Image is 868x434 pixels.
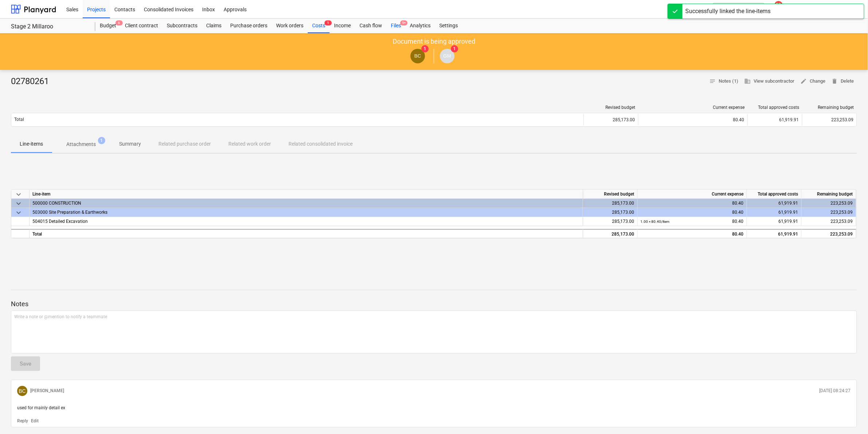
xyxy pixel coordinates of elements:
[583,208,638,217] div: 285,173.00
[386,19,405,33] div: Files
[745,77,795,86] span: View subcontractor
[802,190,856,199] div: Remaining budget
[202,19,226,33] a: Claims
[820,388,851,394] p: [DATE] 08:24:27
[641,230,744,239] div: 80.40
[641,208,744,217] div: 80.40
[32,208,580,217] div: 503000 Site Preparation & Earthworks
[742,76,798,87] button: View subcontractor
[583,190,638,199] div: Revised budget
[802,208,856,217] div: 223,253.09
[14,199,23,208] span: keyboard_arrow_down
[20,140,43,148] p: Line-items
[801,78,807,84] span: edit
[641,220,670,224] small: 1.00 × 80.40 / item
[162,19,202,33] a: Subcontracts
[710,77,739,86] span: Notes (1)
[226,19,272,33] a: Purchase orders
[272,19,308,33] a: Work orders
[747,114,802,126] div: 61,919.91
[11,76,55,87] div: 02780261
[583,199,638,208] div: 285,173.00
[17,418,28,424] button: Reply
[747,190,802,199] div: Total approved costs
[801,77,826,86] span: Change
[707,76,742,87] button: Notes (1)
[829,76,857,87] button: Delete
[30,190,583,199] div: Line-item
[440,49,455,63] div: Geoff Morley
[421,45,429,52] span: 1
[779,219,798,224] span: 61,919.91
[11,300,857,308] p: Notes
[11,23,87,31] div: Stage 2 Millaroo
[17,405,65,410] span: used for mainly detail ex
[405,19,435,33] a: Analytics
[751,105,800,110] div: Total approved costs
[710,78,716,84] span: notes
[832,77,854,86] span: Delete
[747,199,802,208] div: 61,919.91
[584,114,638,126] div: 285,173.00
[832,78,838,84] span: delete
[66,141,96,148] p: Attachments
[638,190,747,199] div: Current expense
[325,20,332,25] span: 1
[831,219,853,224] span: 223,253.09
[798,76,829,87] button: Change
[308,19,330,33] a: Costs1
[19,388,25,394] span: BC
[415,53,421,59] span: BC
[747,229,802,238] div: 61,919.91
[121,19,162,33] a: Client contract
[14,190,23,199] span: keyboard_arrow_down
[30,388,64,394] p: [PERSON_NAME]
[30,229,583,238] div: Total
[32,219,88,224] span: 504015 Detailed Excavation
[587,105,636,110] div: Revised budget
[641,117,745,122] div: 80.40
[308,19,330,33] div: Costs
[832,117,854,122] span: 223,253.09
[95,19,121,33] div: Budget
[805,105,854,110] div: Remaining budget
[745,78,751,84] span: business
[443,53,451,59] span: GM
[17,386,27,396] div: Billy Campbell
[411,49,425,63] div: Billy Campbell
[386,19,405,33] a: Files9+
[330,19,355,33] a: Income
[747,208,802,217] div: 61,919.91
[355,19,386,33] a: Cash flow
[802,229,856,238] div: 223,253.09
[400,20,408,25] span: 9+
[641,199,744,208] div: 80.40
[451,45,458,52] span: 1
[802,199,856,208] div: 223,253.09
[435,19,462,33] a: Settings
[14,208,23,217] span: keyboard_arrow_down
[14,117,24,123] p: Total
[98,137,105,144] span: 1
[115,20,123,25] span: 6
[686,7,771,16] div: Successfully linked the line-items
[31,418,39,424] button: Edit
[641,217,744,226] div: 80.40
[393,37,475,46] p: Document is being approved
[119,140,141,148] p: Summary
[641,105,745,110] div: Current expense
[32,199,580,208] div: 500000 CONSTRUCTION
[95,19,121,33] a: Budget6
[583,217,638,226] div: 285,173.00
